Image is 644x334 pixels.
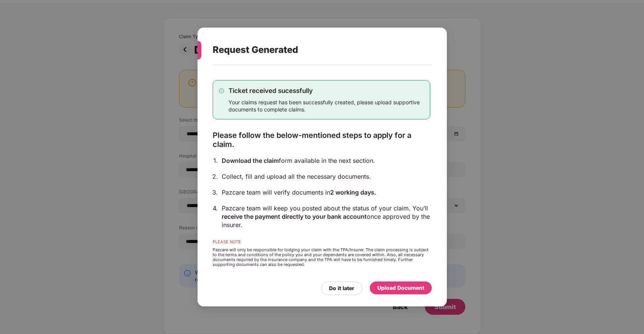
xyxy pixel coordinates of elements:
span: 2 working days. [330,189,376,196]
div: PLEASE NOTE [213,240,430,247]
div: 3. [212,188,218,196]
div: Pazcare team will keep you posted about the status of your claim. You’ll once approved by the ins... [222,204,430,229]
div: Ticket received sucessfully [229,87,424,95]
div: Please follow the below-mentioned steps to apply for a claim. [213,131,430,149]
div: 4. [213,204,218,212]
img: svg+xml;base64,PHN2ZyB4bWxucz0iaHR0cDovL3d3dy53My5vcmcvMjAwMC9zdmciIHdpZHRoPSIxMy4zMzMiIGhlaWdodD... [219,88,224,93]
div: Upload Document [377,284,424,292]
div: Collect, fill and upload all the necessary documents. [222,172,430,181]
span: Download the claim [222,157,279,164]
div: Your claims request has been successfully created, please upload supportive documents to complete... [229,99,424,113]
span: receive the payment directly to your bank account [222,213,367,220]
div: Do it later [329,284,354,292]
div: Request Generated [213,35,414,65]
div: Pazcare will only be responsible for lodging your claim with the TPA/Insurer. The claim processin... [213,247,430,267]
div: 2. [212,172,218,181]
div: 1. [213,156,218,165]
div: Pazcare team will verify documents in [222,188,430,196]
div: form available in the next section. [222,156,430,165]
